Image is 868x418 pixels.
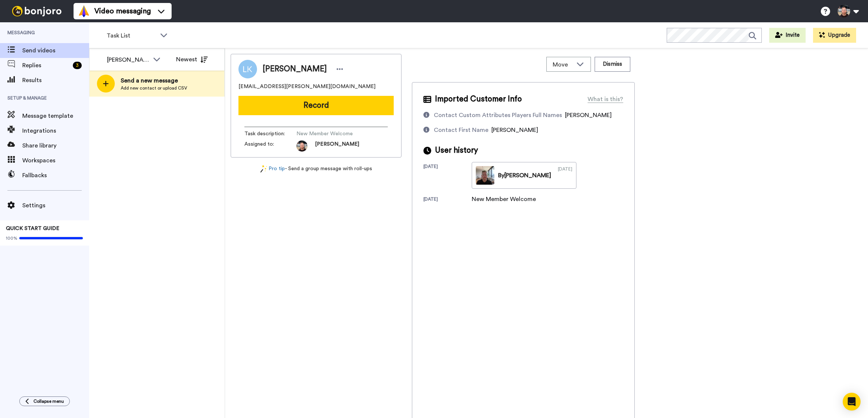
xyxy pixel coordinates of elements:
[843,393,861,411] div: Open Intercom Messenger
[260,165,267,173] img: magic-wand.svg
[565,112,612,118] span: [PERSON_NAME]
[769,28,806,43] button: Invite
[263,64,327,75] span: [PERSON_NAME]
[296,140,308,152] img: 1fd62181-12db-4cb6-9ab2-8bbd716278d3-1755040870.jpg
[107,55,149,64] div: [PERSON_NAME]
[553,60,573,69] span: Move
[434,126,488,135] div: Contact First Name
[121,85,187,91] span: Add new contact or upload CSV
[78,5,90,17] img: vm-color.svg
[22,61,70,70] span: Replies
[472,162,576,189] a: By[PERSON_NAME][DATE]
[22,171,89,180] span: Fallbacks
[121,76,187,85] span: Send a new message
[107,31,156,40] span: Task List
[498,171,551,180] div: By [PERSON_NAME]
[94,6,151,16] span: Video messaging
[19,396,70,406] button: Collapse menu
[238,96,394,115] button: Record
[476,166,494,185] img: 67947986-6486-4a0b-9f21-293d5db48483-thumb.jpg
[231,165,402,173] div: - Send a group message with roll-ups
[22,141,89,150] span: Share library
[813,28,856,43] button: Upgrade
[73,62,82,69] div: 3
[244,140,296,152] span: Assigned to:
[588,95,623,104] div: What is this?
[472,195,536,204] div: New Member Welcome
[22,76,89,85] span: Results
[6,226,59,231] span: QUICK START GUIDE
[434,111,562,120] div: Contact Custom Attributes Players Full Names
[22,126,89,135] span: Integrations
[9,6,65,16] img: bj-logo-header-white.svg
[260,165,285,173] a: Pro tip
[33,398,64,404] span: Collapse menu
[435,94,522,105] span: Imported Customer Info
[22,111,89,120] span: Message template
[423,163,472,189] div: [DATE]
[423,196,472,204] div: [DATE]
[435,145,478,156] span: User history
[238,83,376,90] span: [EMAIL_ADDRESS][PERSON_NAME][DOMAIN_NAME]
[22,201,89,210] span: Settings
[595,57,630,72] button: Dismiss
[22,156,89,165] span: Workspaces
[296,130,367,137] span: New Member Welcome
[22,46,89,55] span: Send videos
[6,235,17,241] span: 100%
[170,52,213,67] button: Newest
[238,60,257,78] img: Image of Lise Kaufmann
[244,130,296,137] span: Task description :
[315,140,359,152] span: [PERSON_NAME]
[491,127,538,133] span: [PERSON_NAME]
[558,166,572,185] div: [DATE]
